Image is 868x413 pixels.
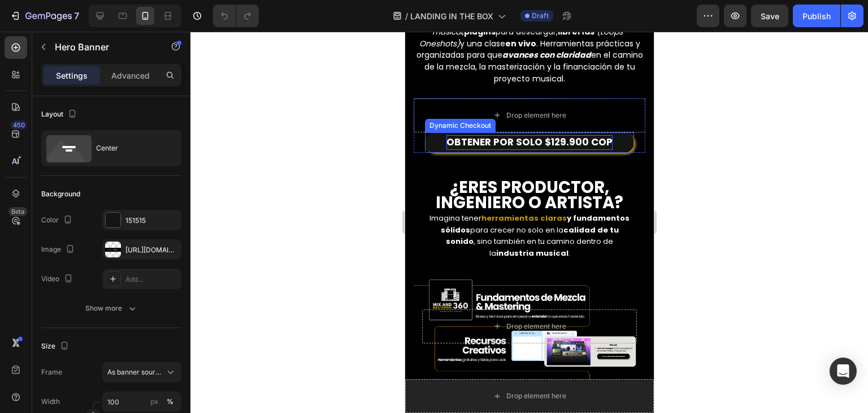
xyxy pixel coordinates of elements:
[830,358,857,385] div: Open Intercom Messenger
[793,5,840,27] button: Publish
[76,181,162,192] strong: herramientas claras
[74,9,79,23] p: 7
[761,11,779,21] span: Save
[55,40,151,54] p: Hero Banner
[41,242,77,257] div: Image
[107,367,163,377] span: As banner source
[111,70,150,81] p: Advanced
[11,121,27,130] div: 450
[45,144,204,167] strong: ¿Eres productor,
[97,18,186,29] strong: avances con claridad
[41,298,181,319] button: Show more
[41,339,71,354] div: Size
[36,181,225,227] span: para crecer no solo en la , sino también en tu camino dentro de la .
[8,229,240,360] div: Background Image
[91,216,163,227] strong: industria musical
[41,107,79,122] div: Layout
[101,79,161,88] div: Drop element here
[41,104,207,117] span: OBTENER POR SOLO $129.900 COP
[101,290,161,299] div: Drop element here
[96,135,165,161] div: Center
[41,397,60,407] label: Width
[24,181,76,192] span: Imagina tener
[56,70,88,81] p: Settings
[102,362,181,382] button: As banner source
[125,274,179,285] div: Add...
[100,6,131,18] strong: en vivo
[405,10,408,22] span: /
[532,11,549,21] span: Draft
[410,10,493,22] span: LANDING IN THE BOX
[167,397,173,407] div: %
[125,216,179,226] div: 151515
[41,213,75,228] div: Color
[8,207,27,216] div: Beta
[5,5,84,27] button: 7
[41,272,75,287] div: Video
[20,101,229,121] button: <p><span style="font-size:17px;">OBTENER POR SOLO $129.900 COP</span></p>
[41,193,214,216] strong: calidad de tu sonido
[36,181,225,204] strong: y fundamentos sólidos
[147,395,161,408] button: %
[41,189,80,199] div: Background
[125,245,179,255] div: [URL][DOMAIN_NAME]
[163,395,177,408] button: px
[405,32,654,413] iframe: Design area
[41,367,62,377] label: Frame
[102,392,181,412] input: px%
[85,303,138,314] div: Show more
[802,10,831,22] div: Publish
[150,397,158,407] div: px
[22,89,88,99] div: Dynamic Checkout
[31,160,218,182] strong: ingeniero o artista?
[213,5,259,27] div: Undo/Redo
[751,5,788,27] button: Save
